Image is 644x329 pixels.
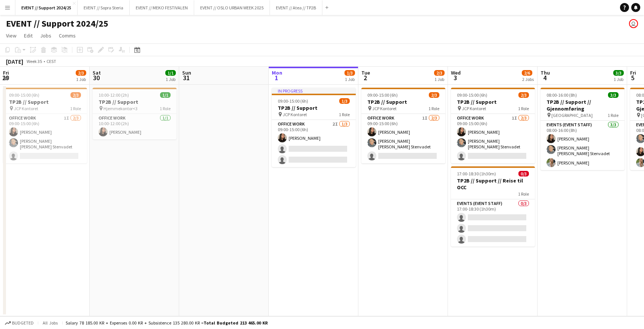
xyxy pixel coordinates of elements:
span: 1/3 [344,70,355,76]
app-job-card: 09:00-15:00 (6h)2/3TP2B // Support JCP Kontoret1 RoleOffice work1I2/309:00-15:00 (6h)[PERSON_NAME... [361,88,445,163]
h3: TP2B // Support [361,99,445,105]
span: Jobs [40,32,51,39]
div: 1 Job [345,76,355,82]
span: Edit [24,32,33,39]
span: 1 Role [428,106,439,111]
span: 1 [271,73,282,82]
h1: EVENT // Support 2024/25 [6,18,108,29]
span: 2/3 [76,70,86,76]
span: 4 [539,73,550,82]
span: Sun [182,69,191,76]
span: Thu [541,69,550,76]
span: 31 [181,73,191,82]
span: [GEOGRAPHIC_DATA] [551,112,593,118]
span: 3/3 [613,70,624,76]
div: 1 Job [166,76,175,82]
div: CEST [46,58,56,64]
span: View [6,32,16,39]
span: Fri [630,69,636,76]
app-card-role: Events (Event Staff)0/317:00-18:30 (1h30m) [451,199,535,247]
span: JCP Kontoret [283,112,307,117]
span: 09:00-15:00 (6h) [9,92,39,98]
span: 2 [360,73,370,82]
span: All jobs [41,320,59,326]
h3: TP2B // Support [93,99,177,105]
a: View [3,31,19,40]
span: Fri [3,69,9,76]
span: 29 [2,73,9,82]
button: EVENT // OSLO URBAN WEEK 2025 [194,0,270,15]
span: Week 35 [25,58,43,64]
span: 2/3 [518,92,529,98]
a: Comms [56,31,79,40]
app-card-role: Office work1I2/309:00-15:00 (6h)[PERSON_NAME][PERSON_NAME] [PERSON_NAME] Stenvadet [451,114,535,163]
h3: TP2B // Support [272,105,356,111]
div: [DATE] [6,58,23,65]
span: 17:00-18:30 (1h30m) [457,171,496,176]
span: Comms [59,32,76,39]
app-job-card: 08:00-16:00 (8h)3/3TP2B // Support // Gjennomføring [GEOGRAPHIC_DATA]1 RoleEvents (Event Staff)3/... [541,88,625,170]
button: EVENT // Sopra Steria [78,0,130,15]
button: EVENT // Support 2024/25 [15,0,78,15]
span: 1 Role [518,106,529,111]
span: 3 [450,73,461,82]
span: 10:00-12:00 (2h) [99,92,129,98]
app-card-role: Office work2I1/309:00-15:00 (6h)[PERSON_NAME] [272,120,356,167]
app-user-avatar: Jenny Marie Ragnhild Andersen [629,19,638,28]
span: 1 Role [608,112,619,118]
button: EVENT // Atea // TP2B [270,0,322,15]
span: 0/3 [518,171,529,176]
span: Wed [451,69,461,76]
span: Tue [361,69,370,76]
span: 1 Role [70,106,81,111]
span: Sat [93,69,101,76]
span: 30 [91,73,101,82]
app-job-card: 17:00-18:30 (1h30m)0/3TP2B // Support // Reise til OCC1 RoleEvents (Event Staff)0/317:00-18:30 (1... [451,166,535,247]
button: Budgeted [4,319,35,327]
span: Mon [272,69,282,76]
h3: TP2B // Support // Reise til OCC [451,177,535,191]
span: 2/3 [429,92,439,98]
app-job-card: In progress09:00-15:00 (6h)1/3TP2B // Support JCP Kontoret1 RoleOffice work2I1/309:00-15:00 (6h)[... [272,88,356,167]
div: 2 Jobs [522,76,534,82]
div: 1 Job [614,76,623,82]
h3: TP2B // Support [451,99,535,105]
app-job-card: 10:00-12:00 (2h)1/1TP2B // Support Hjemmekontor<31 RoleOffice work1/110:00-12:00 (2h)[PERSON_NAME] [93,88,177,139]
span: 3/3 [608,92,619,98]
div: 1 Job [76,76,86,82]
span: 09:00-15:00 (6h) [278,98,308,104]
h3: TP2B // Support [3,99,87,105]
span: 1 Role [339,112,350,117]
span: 2/3 [434,70,445,76]
span: 09:00-15:00 (6h) [457,92,487,98]
span: Budgeted [12,320,34,326]
span: 1/3 [339,98,350,104]
a: Edit [21,31,36,40]
app-card-role: Office work1I2/309:00-15:00 (6h)[PERSON_NAME][PERSON_NAME] [PERSON_NAME] Stenvadet [3,114,87,163]
app-job-card: 09:00-15:00 (6h)2/3TP2B // Support JCP Kontoret1 RoleOffice work1I2/309:00-15:00 (6h)[PERSON_NAME... [451,88,535,163]
span: 2/3 [70,92,81,98]
app-card-role: Office work1/110:00-12:00 (2h)[PERSON_NAME] [93,114,177,139]
span: 09:00-15:00 (6h) [367,92,398,98]
span: JCP Kontoret [372,106,397,111]
span: 1 Role [518,191,529,197]
app-card-role: Events (Event Staff)3/308:00-16:00 (8h)[PERSON_NAME][PERSON_NAME] [PERSON_NAME] Stenvadet[PERSON_... [541,121,625,170]
span: JCP Kontoret [14,106,38,111]
span: Total Budgeted 213 465.00 KR [204,320,268,326]
span: 08:00-16:00 (8h) [547,92,577,98]
div: 1 Job [434,76,444,82]
span: 1/1 [165,70,176,76]
app-card-role: Office work1I2/309:00-15:00 (6h)[PERSON_NAME][PERSON_NAME] [PERSON_NAME] Stenvadet [361,114,445,163]
span: 2/6 [522,70,532,76]
span: 5 [629,73,636,82]
span: Hjemmekontor<3 [103,106,138,111]
span: 1 Role [160,106,171,111]
app-job-card: 09:00-15:00 (6h)2/3TP2B // Support JCP Kontoret1 RoleOffice work1I2/309:00-15:00 (6h)[PERSON_NAME... [3,88,87,163]
div: Salary 78 185.00 KR + Expenses 0.00 KR + Subsistence 135 280.00 KR = [66,320,268,326]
